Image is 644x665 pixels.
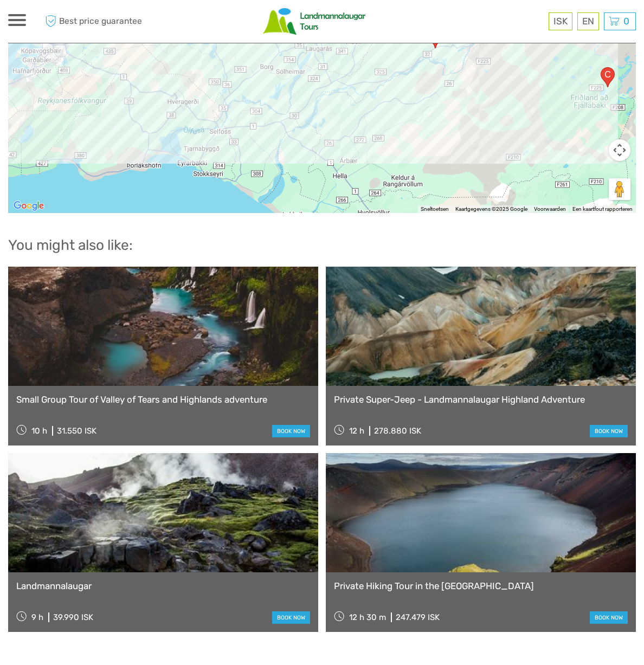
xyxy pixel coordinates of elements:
[15,19,123,28] p: We're away right now. Please check back later!
[609,139,630,161] button: Bedieningsopties voor de kaartweergave
[590,611,628,624] a: book now
[349,426,364,436] span: 12 h
[16,580,310,591] a: Landmannalaugar
[11,199,47,213] img: Google
[601,67,615,87] div: 208, 851, IJsland
[396,612,440,622] div: 247.479 ISK
[272,425,310,437] a: book now
[572,206,633,212] a: Een kaartfout rapporteren
[421,205,449,213] button: Sneltoetsen
[31,426,47,436] span: 10 h
[31,612,43,622] span: 9 h
[42,12,165,30] span: Best price guarantee
[8,237,636,254] h2: You might also like:
[349,612,386,622] span: 12 h 30 m
[16,394,310,405] a: Small Group Tour of Valley of Tears and Highlands adventure
[272,611,310,624] a: book now
[577,12,599,30] div: EN
[590,425,628,437] a: book now
[609,178,630,200] button: Sleep Pegman de kaart op om Street View te openen
[428,28,442,48] div: Þjórsárdalsvegur, 804, IJsland
[263,8,365,35] img: Scandinavian Travel
[553,16,568,27] span: ISK
[334,394,628,405] a: Private Super-Jeep - Landmannalaugar Highland Adventure
[57,426,96,436] div: 31.550 ISK
[334,580,628,591] a: Private Hiking Tour in the [GEOGRAPHIC_DATA]
[455,206,527,212] span: Kaartgegevens ©2025 Google
[534,206,566,212] a: Voorwaarden (wordt geopend in een nieuw tabblad)
[53,612,93,622] div: 39.990 ISK
[374,426,421,436] div: 278.880 ISK
[622,16,631,27] span: 0
[11,199,47,213] a: Dit gebied openen in Google Maps (er wordt een nieuw venster geopend)
[125,17,138,30] button: Open LiveChat chat widget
